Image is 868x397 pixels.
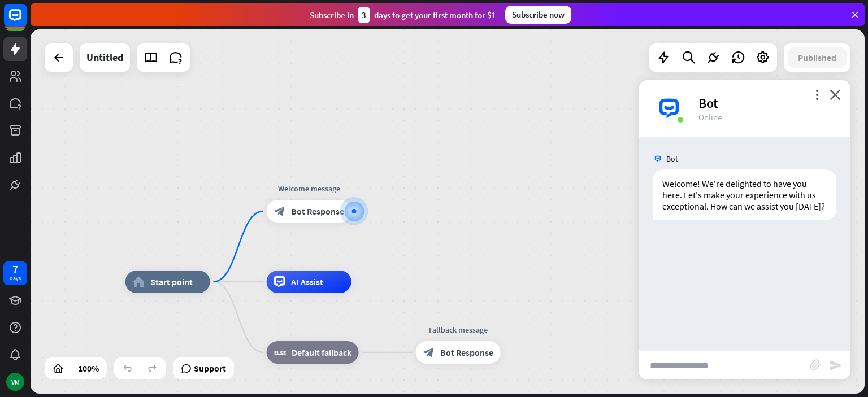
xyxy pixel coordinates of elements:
[258,183,360,194] div: Welcome message
[194,359,226,377] span: Support
[10,274,21,282] div: days
[358,7,370,23] div: 3
[274,347,286,358] i: block_fallback
[150,276,193,287] span: Start point
[423,347,435,358] i: block_bot_response
[292,347,351,358] span: Default fallback
[505,6,571,24] div: Subscribe now
[12,264,18,274] div: 7
[291,276,323,287] span: AI Assist
[666,154,678,164] span: Bot
[810,359,821,370] i: block_attachment
[9,5,43,38] button: Open LiveChat chat widget
[788,47,847,68] button: Published
[830,89,841,100] i: close
[407,324,509,335] div: Fallback message
[698,94,837,112] div: Bot
[133,276,145,287] i: home_2
[310,7,496,23] div: Subscribe in days to get your first month for $1
[6,373,24,391] div: VM
[3,261,27,285] a: 7 days
[274,206,285,217] i: block_bot_response
[75,359,102,377] div: 100%
[653,169,836,220] div: Welcome! We're delighted to have you here. Let's make your experience with us exceptional. How ca...
[698,112,837,123] div: Online
[829,359,843,372] i: send
[291,206,344,217] span: Bot Response
[811,89,822,100] i: more_vert
[440,347,493,358] span: Bot Response
[86,43,123,72] div: Untitled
